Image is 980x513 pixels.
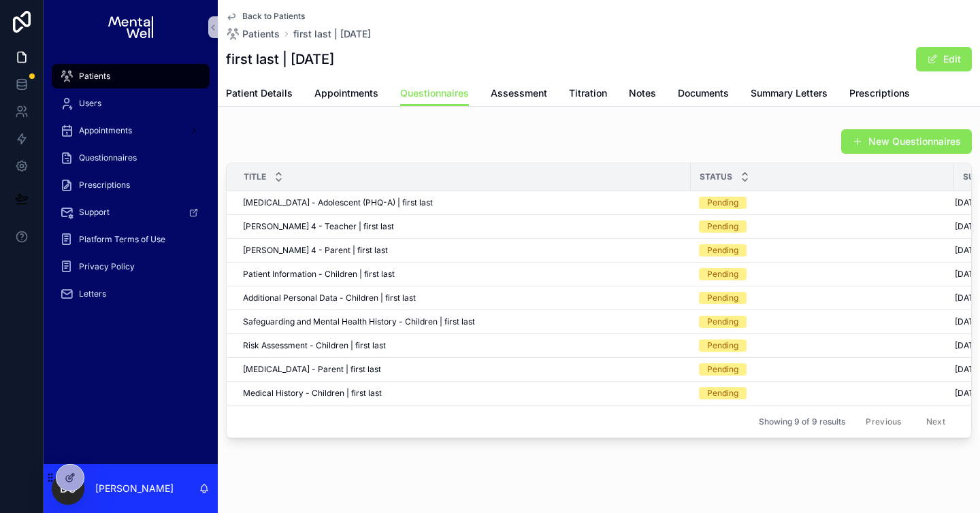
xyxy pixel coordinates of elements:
[52,118,210,143] a: Appointments
[243,388,683,399] a: Medical History - Children | first last
[52,173,210,197] a: Prescriptions
[849,86,910,100] span: Prescriptions
[491,86,547,100] span: Assessment
[79,152,137,163] span: Questionnaires
[52,254,210,279] a: Privacy Policy
[243,245,388,256] span: [PERSON_NAME] 4 - Parent | first last
[243,340,386,351] span: Risk Assessment - Children | first last
[52,200,210,225] a: Support
[707,387,738,399] div: Pending
[79,98,101,109] span: Users
[629,86,656,100] span: Notes
[52,227,210,252] a: Platform Terms of Use
[759,416,845,427] span: Showing 9 of 9 results
[678,86,729,100] span: Documents
[569,86,607,100] span: Titration
[707,268,738,280] div: Pending
[243,221,683,232] a: [PERSON_NAME] 4 - Teacher | first last
[569,81,607,108] a: Titration
[79,180,130,191] span: Prescriptions
[700,171,732,182] span: Status
[52,282,210,306] a: Letters
[707,316,738,328] div: Pending
[491,81,547,108] a: Assessment
[707,292,738,304] div: Pending
[243,388,382,399] span: Medical History - Children | first last
[707,220,738,233] div: Pending
[243,364,381,375] span: [MEDICAL_DATA] - Parent | first last
[52,91,210,116] a: Users
[79,261,135,272] span: Privacy Policy
[79,207,110,218] span: Support
[243,245,683,256] a: [PERSON_NAME] 4 - Parent | first last
[243,269,395,280] span: Patient Information - Children | first last
[314,86,378,100] span: Appointments
[243,197,683,208] a: [MEDICAL_DATA] - Adolescent (PHQ-A) | first last
[243,316,475,327] span: Safeguarding and Mental Health History - Children | first last
[678,81,729,108] a: Documents
[243,316,683,327] a: Safeguarding and Mental Health History - Children | first last
[707,244,738,256] div: Pending
[108,16,152,38] img: App logo
[226,11,305,22] a: Back to Patients
[52,146,210,170] a: Questionnaires
[751,86,828,100] span: Summary Letters
[849,81,910,108] a: Prescriptions
[699,363,946,376] a: Pending
[226,27,280,41] a: Patients
[841,129,972,154] button: New Questionnaires
[243,364,683,375] a: [MEDICAL_DATA] - Parent | first last
[707,340,738,352] div: Pending
[314,81,378,108] a: Appointments
[699,387,946,399] a: Pending
[79,288,106,299] span: Letters
[244,171,266,182] span: Title
[707,363,738,376] div: Pending
[699,340,946,352] a: Pending
[79,71,110,82] span: Patients
[226,50,334,69] h1: first last | [DATE]
[243,221,394,232] span: [PERSON_NAME] 4 - Teacher | first last
[242,11,305,22] span: Back to Patients
[699,220,946,233] a: Pending
[243,269,683,280] a: Patient Information - Children | first last
[52,64,210,88] a: Patients
[242,27,280,41] span: Patients
[699,197,946,209] a: Pending
[226,81,293,108] a: Patient Details
[243,293,683,303] a: Additional Personal Data - Children | first last
[243,197,433,208] span: [MEDICAL_DATA] - Adolescent (PHQ-A) | first last
[79,125,132,136] span: Appointments
[751,81,828,108] a: Summary Letters
[400,81,469,107] a: Questionnaires
[226,86,293,100] span: Patient Details
[293,27,371,41] a: first last | [DATE]
[79,234,165,245] span: Platform Terms of Use
[699,244,946,256] a: Pending
[95,482,174,495] p: [PERSON_NAME]
[707,197,738,209] div: Pending
[699,292,946,304] a: Pending
[400,86,469,100] span: Questionnaires
[243,340,683,351] a: Risk Assessment - Children | first last
[44,54,218,324] div: scrollable content
[916,47,972,71] button: Edit
[699,268,946,280] a: Pending
[629,81,656,108] a: Notes
[243,293,416,303] span: Additional Personal Data - Children | first last
[699,316,946,328] a: Pending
